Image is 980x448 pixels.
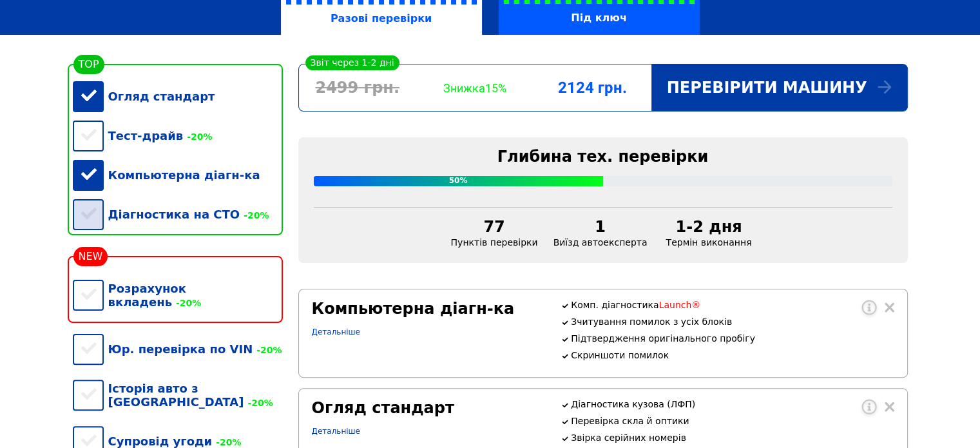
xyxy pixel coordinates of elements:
a: Детальніше [312,327,360,336]
div: Юр. перевірка по VIN [73,329,283,369]
div: 2124 грн. [533,79,651,97]
div: Компьютерна діагн-ка [312,300,546,318]
div: Діагностика на СТО [73,195,283,234]
div: Огляд стандарт [73,77,283,116]
span: -20% [240,210,269,220]
p: Підтвердження оригінального пробігу [571,333,894,344]
span: 15% [485,81,506,95]
div: Знижка [416,81,533,95]
span: -20% [183,131,212,142]
div: Огляд стандарт [312,399,546,417]
div: Розрахунок вкладень [73,269,283,322]
div: Глибина тех. перевірки [314,148,892,166]
span: -20% [212,437,241,447]
div: Тест-драйв [73,116,283,155]
p: Перевірка скла й оптики [571,416,894,426]
div: Пунктів перевірки [443,218,546,248]
span: Launch® [659,300,701,310]
a: Детальніше [312,427,360,436]
p: Зчитування помилок з усіх блоків [571,317,894,327]
p: Комп. діагностика [571,300,894,310]
div: Перевірити машину [651,64,907,111]
div: Виїзд автоексперта [546,218,655,248]
span: -20% [172,298,201,308]
div: Термін виконання [655,218,762,248]
span: -20% [244,398,273,408]
p: Діагностика кузова (ЛФП) [571,399,894,409]
div: 77 [451,218,538,236]
div: 1-2 дня [662,218,754,236]
span: -20% [253,345,282,355]
div: 2499 грн. [299,79,416,97]
div: 50% [314,176,603,186]
p: Звірка серійних номерів [571,433,894,443]
div: 1 [553,218,648,236]
div: Компьютерна діагн-ка [73,155,283,195]
p: Скриншоти помилок [571,350,894,360]
div: Історія авто з [GEOGRAPHIC_DATA] [73,369,283,422]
